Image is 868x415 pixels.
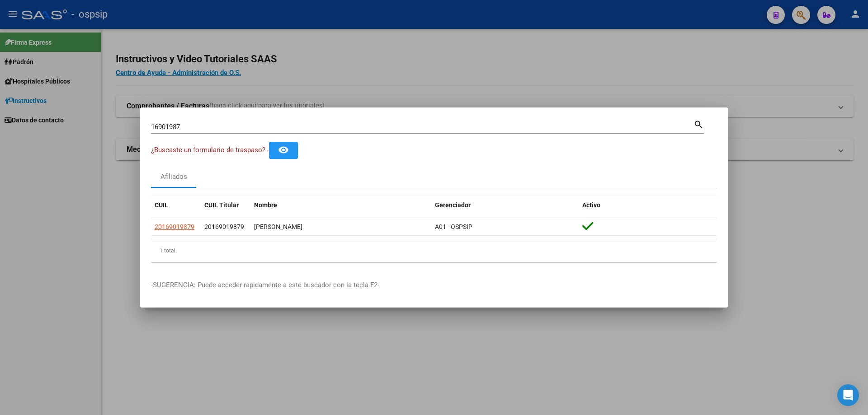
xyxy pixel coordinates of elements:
[278,145,289,155] mat-icon: remove_red_eye
[431,196,579,215] datatable-header-cell: Gerenciador
[579,196,717,215] datatable-header-cell: Activo
[204,201,239,209] span: CUIL Titular
[693,118,704,129] mat-icon: search
[435,201,471,209] span: Gerenciador
[254,201,277,209] span: Nombre
[435,223,472,230] span: A01 - OSPSIP
[254,222,428,232] div: [PERSON_NAME]
[204,223,244,230] span: 20169019879
[151,239,717,262] div: 1 total
[582,201,600,209] span: Activo
[201,196,250,215] datatable-header-cell: CUIL Titular
[155,201,168,209] span: CUIL
[151,280,717,290] p: -SUGERENCIA: Puede acceder rapidamente a este buscador con la tecla F2-
[151,196,201,215] datatable-header-cell: CUIL
[837,384,859,406] div: Open Intercom Messenger
[250,196,431,215] datatable-header-cell: Nombre
[155,223,194,230] span: 20169019879
[151,146,269,154] span: ¿Buscaste un formulario de traspaso? -
[160,172,187,182] div: Afiliados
